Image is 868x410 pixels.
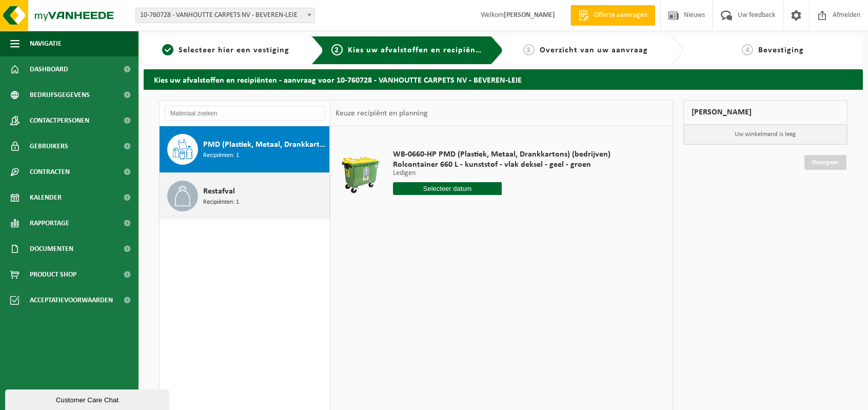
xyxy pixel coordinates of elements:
span: Dashboard [30,56,68,82]
a: Offerte aanvragen [570,5,655,26]
h2: Kies uw afvalstoffen en recipiënten - aanvraag voor 10-760728 - VANHOUTTE CARPETS NV - BEVEREN-LEIE [144,69,863,89]
span: 4 [742,44,753,55]
span: 1 [162,44,173,55]
span: WB-0660-HP PMD (Plastiek, Metaal, Drankkartons) (bedrijven) [393,149,610,160]
div: Keuze recipiënt en planning [330,101,433,126]
span: Recipiënten: 1 [203,198,239,207]
span: Contracten [30,159,70,185]
span: 3 [523,44,535,55]
span: Documenten [30,236,73,262]
p: Ledigen [393,170,610,177]
span: 10-760728 - VANHOUTTE CARPETS NV - BEVEREN-LEIE [136,8,314,23]
a: 1Selecteer hier een vestiging [149,44,303,56]
span: Rolcontainer 660 L - kunststof - vlak deksel - geel - groen [393,160,610,170]
button: Restafval Recipiënten: 1 [160,173,330,219]
div: [PERSON_NAME] [683,100,848,125]
button: PMD (Plastiek, Metaal, Drankkartons) (bedrijven) Recipiënten: 1 [160,126,330,173]
span: Gebruikers [30,133,68,159]
span: Product Shop [30,262,76,287]
span: Overzicht van uw aanvraag [540,46,648,54]
p: Uw winkelmand is leeg [684,125,847,144]
span: Navigatie [30,31,62,56]
input: Selecteer datum [393,182,502,195]
span: Kies uw afvalstoffen en recipiënten [348,46,489,54]
span: Recipiënten: 1 [203,151,239,161]
span: Bevestiging [758,46,804,54]
span: Restafval [203,185,235,198]
span: Bedrijfsgegevens [30,82,90,108]
span: Rapportage [30,210,69,236]
strong: [PERSON_NAME] [504,11,555,19]
span: Kalender [30,185,62,210]
span: 2 [331,44,343,55]
span: Offerte aanvragen [591,10,650,21]
a: Doorgaan [804,155,846,170]
span: Selecteer hier een vestiging [179,46,289,54]
input: Materiaal zoeken [165,106,325,121]
iframe: chat widget [5,387,171,410]
span: Acceptatievoorwaarden [30,287,113,313]
span: PMD (Plastiek, Metaal, Drankkartons) (bedrijven) [203,139,327,151]
span: Contactpersonen [30,108,89,133]
span: 10-760728 - VANHOUTTE CARPETS NV - BEVEREN-LEIE [135,8,315,23]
